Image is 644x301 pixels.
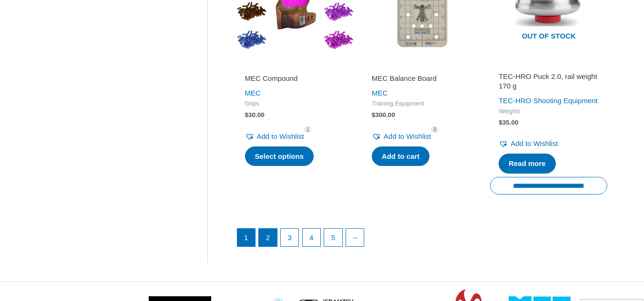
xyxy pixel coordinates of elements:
a: TEC-HRO Shooting Equipment [499,97,598,105]
a: TEC-HRO Puck 2.0, rail weight 170 g [499,72,599,94]
h2: TEC-HRO Puck 2.0, rail weight 170 g [499,72,599,90]
span: 3 [431,126,439,133]
a: Select options for “MEC Compound” [245,146,314,166]
iframe: Customer reviews powered by Trustpilot [499,60,599,72]
a: Page 5 [324,229,342,247]
h2: MEC Compound [245,74,345,83]
span: $ [245,111,249,118]
bdi: 30.00 [245,111,265,118]
span: Add to Wishlist [257,132,304,140]
a: Page 3 [281,229,299,247]
h2: MEC Balance Board [372,74,472,83]
a: Add to Wishlist [245,130,304,143]
span: Add to Wishlist [384,132,431,140]
span: $ [372,111,376,118]
a: Add to Wishlist [499,137,558,150]
a: Page 4 [303,229,321,247]
a: Read more about “TEC-HRO Puck 2.0, rail weight 170 g” [499,154,556,174]
a: MEC Compound [245,74,345,87]
span: Training Equipment [372,100,472,108]
a: Add to cart: “MEC Balance Board” [372,146,429,166]
span: $ [499,119,502,126]
span: 1 [304,126,312,133]
a: Add to Wishlist [372,130,431,143]
a: Page 2 [259,229,277,247]
span: Weights [499,107,599,116]
a: MEC Balance Board [372,74,472,87]
a: → [346,229,364,247]
span: Page 1 [237,229,256,247]
nav: Product Pagination [236,228,608,252]
iframe: Customer reviews powered by Trustpilot [372,60,472,72]
bdi: 35.00 [499,119,518,126]
a: MEC [245,89,261,97]
span: Grips [245,100,345,108]
a: MEC [372,89,388,97]
iframe: Customer reviews powered by Trustpilot [245,60,345,72]
span: Out of stock [497,26,600,48]
bdi: 300.00 [372,111,395,118]
span: Add to Wishlist [511,139,558,147]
